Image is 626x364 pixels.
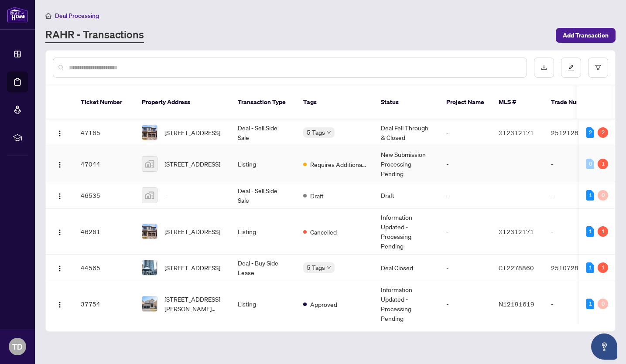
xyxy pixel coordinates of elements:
button: Logo [53,225,67,238]
th: Trade Number [544,85,605,119]
div: 2 [586,127,594,138]
span: [STREET_ADDRESS] [164,227,220,236]
span: X12312171 [499,129,534,136]
button: edit [561,58,581,78]
td: - [439,146,492,182]
button: Logo [53,157,67,171]
th: Status [374,85,439,119]
img: thumbnail-img [142,125,157,140]
span: 5 Tags [307,262,325,272]
td: 46261 [74,209,135,255]
td: 44565 [74,255,135,281]
td: 2510728 [544,255,605,281]
span: home [45,13,51,19]
button: download [534,58,554,78]
span: N12191619 [499,300,534,308]
span: X12312171 [499,228,534,235]
span: Deal Processing [55,12,99,20]
button: Logo [53,261,67,275]
button: Open asap [591,333,617,360]
img: Logo [56,130,63,137]
span: [STREET_ADDRESS] [164,128,220,137]
img: Logo [56,193,63,200]
div: 1 [598,262,608,273]
td: Listing [231,209,296,255]
td: Listing [231,146,296,182]
span: - [164,191,167,200]
span: [STREET_ADDRESS][PERSON_NAME][PERSON_NAME] [164,294,224,313]
span: C12278860 [499,264,534,272]
span: 5 Tags [307,127,325,137]
span: Add Transaction [563,28,609,42]
button: Logo [53,126,67,139]
td: New Submission - Processing Pending [374,146,439,182]
span: [STREET_ADDRESS] [164,263,220,272]
span: [STREET_ADDRESS] [164,159,220,169]
td: 47165 [74,119,135,146]
button: Logo [53,297,67,311]
th: Property Address [135,85,231,119]
img: thumbnail-img [142,224,157,239]
td: - [439,119,492,146]
td: Deal Closed [374,255,439,281]
div: 1 [586,262,594,273]
td: Information Updated - Processing Pending [374,209,439,255]
div: 1 [586,226,594,237]
th: Ticket Number [74,85,135,119]
div: 1 [586,299,594,309]
span: Cancelled [310,227,337,237]
div: 0 [598,299,608,309]
a: RAHR - Transactions [45,27,144,43]
div: 1 [598,159,608,169]
th: Transaction Type [231,85,296,119]
div: 0 [598,190,608,201]
img: thumbnail-img [142,296,157,311]
img: thumbnail-img [142,188,157,203]
button: Add Transaction [556,28,616,43]
td: - [544,281,605,327]
span: Draft [310,191,324,201]
td: - [439,209,492,255]
span: Requires Additional Docs [310,160,367,169]
td: - [544,209,605,255]
td: 46535 [74,182,135,209]
img: Logo [56,229,63,236]
td: Deal - Sell Side Sale [231,119,296,146]
img: Logo [56,301,63,308]
td: 2512128 [544,119,605,146]
td: Deal - Buy Side Lease [231,255,296,281]
img: thumbnail-img [142,156,157,171]
td: 47044 [74,146,135,182]
div: 1 [586,190,594,201]
span: filter [595,65,601,71]
th: MLS # [492,85,544,119]
th: Tags [296,85,374,119]
div: 0 [586,159,594,169]
td: - [439,255,492,281]
span: download [541,65,547,71]
td: Listing [231,281,296,327]
td: Deal Fell Through & Closed [374,119,439,146]
button: Logo [53,188,67,202]
td: Information Updated - Processing Pending [374,281,439,327]
img: logo [7,7,28,23]
img: thumbnail-img [142,260,157,275]
div: 2 [598,127,608,138]
img: Logo [56,265,63,272]
td: Draft [374,182,439,209]
td: - [439,182,492,209]
img: Logo [56,161,63,168]
th: Project Name [439,85,492,119]
td: - [544,146,605,182]
td: Deal - Sell Side Sale [231,182,296,209]
td: 37754 [74,281,135,327]
td: - [544,182,605,209]
div: 1 [598,226,608,237]
span: Approved [310,299,337,309]
button: filter [588,58,608,78]
td: - [439,281,492,327]
span: edit [568,65,574,71]
span: down [327,265,331,270]
span: TD [12,340,23,353]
